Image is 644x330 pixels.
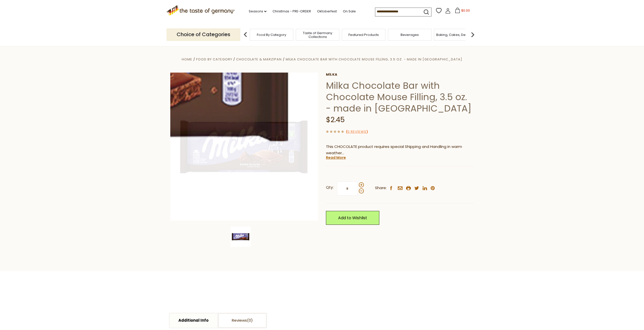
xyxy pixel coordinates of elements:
a: Home [182,57,192,62]
img: previous arrow [240,30,251,40]
p: Choice of Categories [167,28,240,41]
a: Food By Category [257,33,286,37]
span: ( ) [346,129,368,134]
a: Beverages [401,33,419,37]
img: next arrow [468,30,478,40]
a: Oktoberfest [317,9,337,14]
strong: Qty: [326,184,334,191]
a: Featured Products [348,33,379,37]
a: 0 Reviews [347,129,366,135]
a: Chocolate & Marzipan [236,57,282,62]
span: Share: [375,185,387,191]
a: Reviews [218,313,266,328]
input: Qty: [337,182,358,195]
button: $0.00 [452,8,473,15]
img: Milka Cocoa Cream Chocolate Bar [231,227,251,247]
a: Add to Wishlist [326,211,379,225]
p: This CHOCOLATE product requires special Shipping and Handling in warm weather [326,144,474,156]
a: Taste of Germany Collections [297,31,338,39]
a: Christmas - PRE-ORDER [273,9,311,14]
a: Additional Info [170,313,218,328]
h1: Milka Chocolate Bar with Chocolate Mouse Filling, 3.5 oz. - made in [GEOGRAPHIC_DATA] [326,80,474,114]
span: $2.45 [326,115,345,125]
a: Read More [326,155,346,160]
a: Baking, Cakes, Desserts [436,33,475,37]
a: Food By Category [196,57,232,62]
a: Seasons [249,9,266,14]
span: $0.00 [461,8,470,13]
a: On Sale [343,9,356,14]
a: Milka [326,73,474,77]
a: Milka Chocolate Bar with Chocolate Mouse Filling, 3.5 oz. - made in [GEOGRAPHIC_DATA] [286,57,462,62]
img: Milka Cocoa Cream Chocolate Bar [170,73,318,221]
